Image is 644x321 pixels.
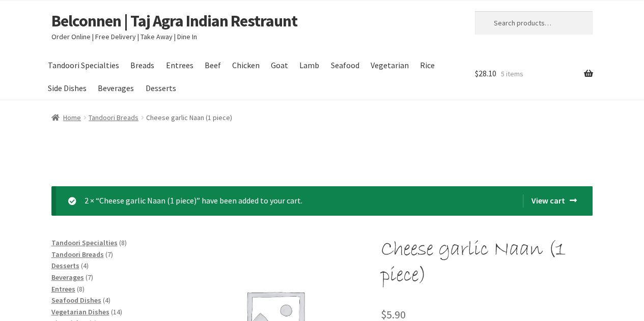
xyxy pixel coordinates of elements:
a: Chicken [227,54,264,77]
span: / [81,112,89,124]
span: 14 [113,307,120,316]
a: Breads [126,54,159,77]
a: Tandoori Breads [51,250,104,259]
a: Entrees [51,284,75,294]
a: Desserts [141,77,181,100]
a: Belconnen | Taj Agra Indian Restraunt [51,11,297,31]
p: Order Online | Free Delivery | Take Away | Dine In [51,31,452,43]
span: 4 [83,261,87,270]
span: / [138,112,146,124]
span: 8 [121,238,125,247]
nav: Primary Navigation [51,54,452,100]
a: $28.10 5 items [475,54,593,94]
span: 4 [105,296,108,305]
div: 2 × “Cheese garlic Naan (1 piece)” have been added to your cart. [51,186,593,216]
span: 28.10 [475,68,496,78]
a: View cart [523,194,577,208]
a: Vegetarian [366,54,413,77]
a: Tandoori Breads [89,113,138,122]
a: Home [51,113,81,122]
input: Search products… [475,11,593,35]
a: Entrees [161,54,198,77]
nav: breadcrumbs [51,112,593,124]
span: 8 [79,284,82,294]
a: Goat [266,54,293,77]
a: Tandoori Specialties [51,238,118,247]
a: Seafood Dishes [51,296,101,305]
a: Seafood [326,54,364,77]
span: 7 [88,273,91,282]
a: Beverages [93,77,139,100]
a: Beef [200,54,226,77]
span: 5 items [500,69,523,78]
span: $ [475,68,479,78]
a: Desserts [51,261,79,270]
span: 7 [107,250,111,259]
a: Beverages [51,273,84,282]
h1: Cheese garlic Naan (1 piece) [381,237,593,289]
a: Tandoori Specialties [43,54,124,77]
a: Vegetarian Dishes [51,307,109,316]
a: Lamb [295,54,324,77]
a: Rice [415,54,439,77]
a: Side Dishes [43,77,92,100]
